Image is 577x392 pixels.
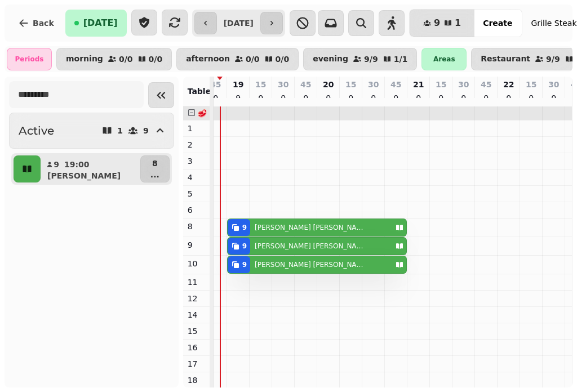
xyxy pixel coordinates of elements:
p: 0 [459,92,468,104]
div: Periods [7,48,52,70]
p: 0 / 0 [276,55,290,63]
p: 0 / 0 [149,55,163,63]
p: [PERSON_NAME] [PERSON_NAME] [255,260,364,269]
p: 0 [369,92,378,104]
span: Table [188,87,211,96]
button: afternoon0/00/0 [176,48,299,70]
p: 0 [482,92,491,104]
p: 1 [117,127,123,135]
p: 9 / 9 [546,55,560,63]
p: 18 [188,375,205,386]
p: 9 [188,239,205,251]
p: 30 [458,79,469,90]
p: 22 [503,79,514,90]
span: [DATE] [83,19,118,28]
p: 0 [392,92,401,104]
button: Active19 [9,113,174,149]
p: 5 [188,188,205,199]
p: 0 [279,92,288,104]
p: 0 [549,92,558,104]
button: [DATE] [65,10,127,37]
div: Areas [421,48,467,70]
p: 0 [414,92,423,104]
div: 9 [242,260,247,269]
p: 15 [345,79,356,90]
p: 21 [413,79,424,90]
span: 🥩 Restaurant [197,109,259,118]
p: 4 [188,172,205,183]
p: 3 [188,155,205,167]
p: 15 [436,79,446,90]
p: 17 [188,358,205,369]
p: 19:00 [64,159,90,170]
button: 91 [410,10,474,37]
button: 8... [140,155,170,182]
p: [PERSON_NAME] [47,170,121,181]
p: 2 [188,139,205,150]
p: 30 [368,79,379,90]
span: 1 [455,19,461,28]
p: [PERSON_NAME] [PERSON_NAME] [255,223,364,232]
p: 11 [188,277,205,288]
span: Create [483,19,512,27]
p: 9 [143,127,149,135]
p: 0 [324,92,333,104]
p: 0 [301,92,310,104]
p: 15 [526,79,536,90]
p: 8 [150,158,159,169]
div: 9 [242,242,247,251]
h2: Active [19,123,54,139]
p: 15 [188,326,205,337]
p: 0 [437,92,446,104]
p: 20 [323,79,334,90]
p: evening [313,55,348,64]
p: morning [66,55,103,64]
p: 30 [278,79,288,90]
p: 14 [188,309,205,320]
p: 9 / 9 [364,55,378,63]
p: Restaurant [481,55,530,64]
p: [PERSON_NAME] [PERSON_NAME] [255,242,364,251]
p: 16 [188,342,205,353]
div: 9 [242,223,247,232]
p: 30 [548,79,559,90]
p: 1 [188,123,205,134]
button: morning0/00/0 [56,48,172,70]
button: Back [9,10,63,37]
p: 45 [300,79,311,90]
p: 9 [234,92,243,104]
p: 9 [53,159,60,170]
span: 9 [434,19,440,28]
p: 0 [527,92,536,104]
p: 45 [481,79,491,90]
p: afternoon [186,55,230,64]
p: 0 [504,92,513,104]
p: 10 [188,258,205,269]
p: 19 [233,79,243,90]
p: 0 [211,92,220,104]
p: 0 [256,92,265,104]
p: 8 [188,221,205,232]
button: Collapse sidebar [148,82,174,108]
button: Create [474,10,521,37]
p: 45 [210,79,221,90]
p: 0 [347,92,356,104]
p: 6 [188,204,205,216]
button: 919:00[PERSON_NAME] [43,155,138,182]
p: 12 [188,293,205,304]
p: 0 / 0 [119,55,133,63]
p: 45 [390,79,401,90]
span: Back [33,19,54,27]
p: ... [150,169,159,180]
p: 1 / 1 [394,55,408,63]
p: 0 / 0 [246,55,260,63]
button: evening9/91/1 [303,48,417,70]
p: 15 [255,79,266,90]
